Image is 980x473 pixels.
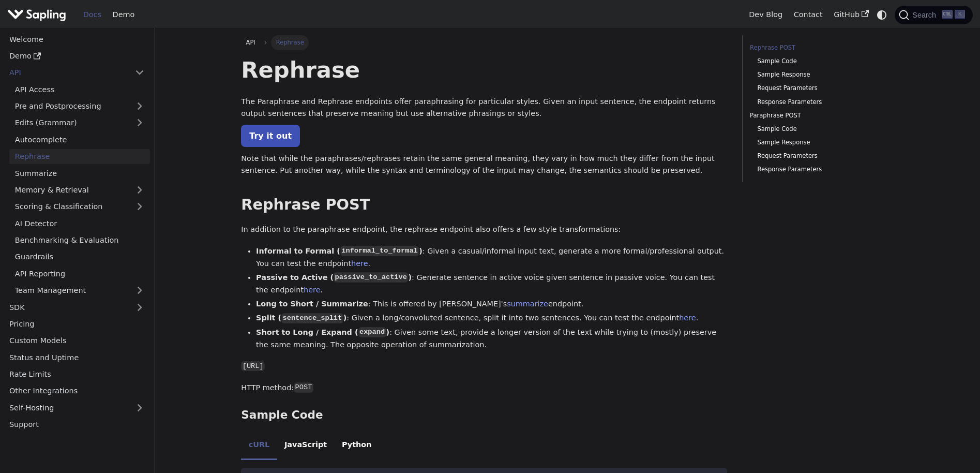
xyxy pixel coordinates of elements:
[507,300,548,308] a: summarize
[9,115,150,130] a: Edits (Grammar)
[241,56,727,84] h1: Rephrase
[129,300,150,315] button: Expand sidebar category 'SDK'
[4,367,150,382] a: Rate Limits
[4,333,150,348] a: Custom Models
[828,7,874,23] a: GitHub
[256,273,412,282] strong: Passive to Active ( )
[271,35,308,50] span: Rephrase
[304,286,320,294] a: here
[241,432,277,461] li: cURL
[750,43,890,53] a: Rephrase POST
[256,328,389,336] strong: Short to Long / Expand ( )
[256,300,368,308] strong: Long to Short / Summarize
[9,283,150,298] a: Team Management
[4,400,150,415] a: Self-Hosting
[241,408,727,422] h3: Sample Code
[241,153,727,178] p: Note that while the paraphrases/rephrases retain the same general meaning, they vary in how much ...
[256,327,727,351] li: : Given some text, provide a longer version of the text while trying to (mostly) preserve the sam...
[909,11,942,19] span: Search
[340,246,419,256] code: informal_to_formal
[241,196,727,214] h2: Rephrase POST
[351,259,368,268] a: here
[743,7,788,23] a: Dev Blog
[256,247,423,255] strong: Informal to Formal ( )
[241,35,260,50] a: API
[4,350,150,365] a: Status and Uptime
[256,314,346,322] strong: Split ( )
[4,383,150,398] a: Other Integrations
[7,7,70,22] a: Sapling.ai
[241,382,727,394] p: HTTP method:
[241,96,727,121] p: The Paraphrase and Rephrase endpoints offer paraphrasing for particular styles. Given an input se...
[4,32,150,47] a: Welcome
[246,39,255,46] span: API
[4,300,129,315] a: SDK
[9,266,150,281] a: API Reporting
[9,183,150,198] a: Memory & Retrieval
[107,7,140,23] a: Demo
[277,432,335,461] li: JavaScript
[9,249,150,264] a: Guardrails
[9,233,150,248] a: Benchmarking & Evaluation
[4,49,150,64] a: Demo
[757,124,886,134] a: Sample Code
[256,298,727,311] li: : This is offered by [PERSON_NAME]'s endpoint.
[895,6,972,24] button: Search (Ctrl+K)
[7,7,66,22] img: Sapling.ai
[334,272,408,283] code: passive_to_active
[9,82,150,97] a: API Access
[9,216,150,231] a: AI Detector
[241,125,300,147] a: Try it out
[757,151,886,161] a: Request Parameters
[757,83,886,93] a: Request Parameters
[256,312,727,324] li: : Given a long/convoluted sentence, split it into two sentences. You can test the endpoint .
[757,97,886,107] a: Response Parameters
[281,313,343,323] code: sentence_split
[9,132,150,147] a: Autocomplete
[241,35,727,50] nav: Breadcrumbs
[9,199,150,214] a: Scoring & Classification
[78,7,107,23] a: Docs
[294,382,313,393] code: POST
[241,224,727,236] p: In addition to the paraphrase endpoint, the rephrase endpoint also offers a few style transformat...
[335,432,379,461] li: Python
[358,327,386,337] code: expand
[256,272,727,297] li: : Generate sentence in active voice given sentence in passive voice. You can test the endpoint .
[757,165,886,174] a: Response Parameters
[4,417,150,432] a: Support
[955,10,965,19] kbd: K
[4,317,150,332] a: Pricing
[757,138,886,147] a: Sample Response
[757,56,886,66] a: Sample Code
[9,99,150,114] a: Pre and Postprocessing
[875,7,889,22] button: Switch between dark and light mode (currently system mode)
[256,245,727,270] li: : Given a casual/informal input text, generate a more formal/professional output. You can test th...
[750,111,890,121] a: Paraphrase POST
[241,361,265,372] code: [URL]
[9,166,150,181] a: Summarize
[757,70,886,80] a: Sample Response
[679,314,696,322] a: here
[9,149,150,164] a: Rephrase
[788,7,828,23] a: Contact
[4,65,129,80] a: API
[129,65,150,80] button: Collapse sidebar category 'API'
